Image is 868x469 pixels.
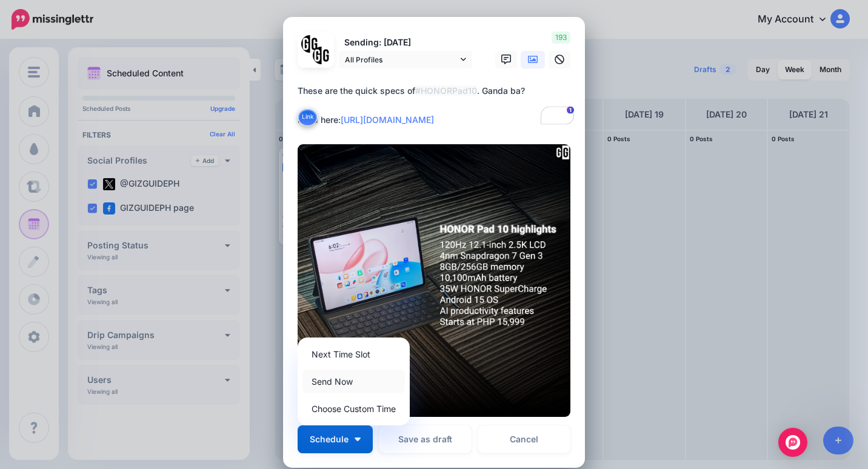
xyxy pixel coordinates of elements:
[355,437,361,441] img: arrow-down-white.png
[298,108,318,126] button: Link
[301,35,319,53] img: 353459792_649996473822713_4483302954317148903_n-bsa138318.png
[778,428,807,457] div: Open Intercom Messenger
[298,84,576,127] textarea: To enrich screen reader interactions, please activate Accessibility in Grammarly extension settings
[552,32,570,44] span: 193
[478,425,570,453] a: Cancel
[379,425,472,453] button: Save as draft
[302,397,405,421] a: Choose Custom Time
[298,144,570,417] img: 0U33PI8RS8SJUMVXIXMOARAUGP64KOLM.png
[310,435,349,444] span: Schedule
[345,53,458,66] span: All Profiles
[298,425,373,453] button: Schedule
[313,47,330,64] img: JT5sWCfR-79925.png
[302,342,405,366] a: Next Time Slot
[298,84,576,127] div: These are the quick specs of . Ganda ba? Read here:
[302,370,405,393] a: Send Now
[298,338,410,425] div: Schedule
[339,51,472,68] a: All Profiles
[339,36,472,50] p: Sending: [DATE]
